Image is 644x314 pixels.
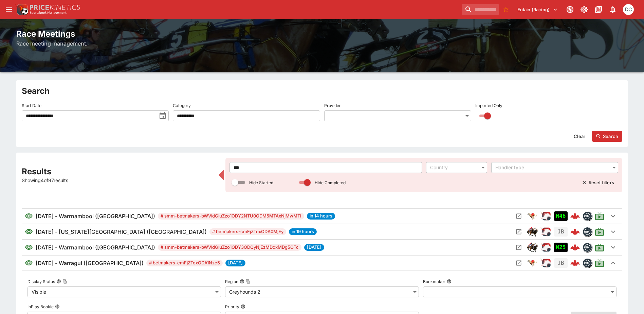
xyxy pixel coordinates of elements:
[423,279,445,284] p: Bookmaker
[595,243,604,252] svg: Live
[592,3,605,16] button: Documentation
[540,242,551,253] img: racing.png
[22,103,41,108] p: Start Date
[27,279,55,284] p: Display Status
[246,279,251,284] button: Copy To Clipboard
[240,279,244,284] button: RegionCopy To Clipboard
[173,103,191,108] p: Category
[527,242,538,253] img: horse_racing.png
[209,228,286,235] span: # betmakers-cmFjZToxODA0MjEy
[36,212,155,220] h6: [DATE] - Warrnambool ([GEOGRAPHIC_DATA])
[595,211,604,221] svg: Live
[475,103,502,108] p: Imported Only
[462,4,499,15] input: search
[578,177,618,188] button: Reset filters
[527,258,538,268] img: greyhound_racing.png
[307,213,335,220] span: in 14 hours
[540,226,551,237] img: racing.png
[249,180,273,186] p: Hide Started
[554,258,568,268] div: Jetbet not yet mapped
[527,226,538,237] div: horse_racing
[513,258,524,268] button: Open Meeting
[56,279,61,284] button: Display StatusCopy To Clipboard
[447,279,452,284] button: Bookmaker
[25,243,33,251] svg: Visible
[225,304,239,310] p: Priority
[3,3,15,16] button: open drawer
[30,11,67,14] img: Sportsbook Management
[62,279,67,284] button: Copy To Clipboard
[36,228,207,236] h6: [DATE] - [US_STATE][GEOGRAPHIC_DATA] ([GEOGRAPHIC_DATA])
[513,211,524,222] button: Open Meeting
[527,226,538,237] img: horse_racing.png
[27,286,221,297] div: Visible
[30,5,80,10] img: PriceKinetics
[540,211,551,222] div: ParallelRacing Handler
[527,211,538,222] img: greyhound_racing.png
[241,304,245,309] button: Priority
[583,212,592,221] img: betmakers.png
[15,3,29,16] img: PriceKinetics Logo
[495,164,607,171] div: Handler type
[25,259,33,267] svg: Visible
[27,304,54,310] p: InPlay Bookie
[36,243,155,251] h6: [DATE] - Warrnambool ([GEOGRAPHIC_DATA])
[554,227,568,237] div: Jetbet not yet mapped
[578,3,590,16] button: Toggle light/dark mode
[592,131,622,142] button: Search
[570,258,580,268] img: logo-cerberus--red.svg
[583,227,592,236] img: betmakers.png
[22,177,215,184] p: Showing 4 of 97 results
[595,227,604,237] svg: Live
[583,243,592,252] div: betmakers
[16,29,628,39] h2: Race Meetings
[500,4,511,15] button: No Bookmarks
[146,260,223,266] span: # betmakers-cmFjZToxODA1Nzc5
[289,228,317,235] span: in 19 hours
[583,258,592,268] div: betmakers
[430,164,477,171] div: Country
[554,211,568,221] div: Imported to Jetbet as OPEN
[16,39,628,48] h6: Race meeting management.
[570,227,580,237] img: logo-cerberus--red.svg
[158,244,301,251] span: # smm-betmakers-bWVldGluZzo1ODY3ODQyNjEzMDcxMDg5OTc
[36,259,144,267] h6: [DATE] - Warragul ([GEOGRAPHIC_DATA])
[55,304,60,309] button: InPlay Bookie
[540,242,551,253] div: ParallelRacing Handler
[513,226,524,237] button: Open Meeting
[540,226,551,237] div: ParallelRacing Handler
[225,260,245,266] span: [DATE]
[157,110,169,122] button: toggle date time picker
[583,211,592,221] div: betmakers
[527,258,538,268] div: greyhound_racing
[623,4,634,15] div: David Crockford
[324,103,341,108] p: Provider
[570,131,589,142] button: Clear
[607,3,619,16] button: Notifications
[513,4,562,15] button: Select Tenant
[225,286,419,297] div: Greyhounds 2
[540,258,551,268] img: racing.png
[25,228,33,236] svg: Visible
[583,243,592,252] img: betmakers.png
[540,258,551,268] div: ParallelRacing Handler
[25,212,33,220] svg: Visible
[595,258,604,268] svg: Live
[315,180,346,186] p: Hide Completed
[554,243,568,252] div: Imported to Jetbet as UNCONFIRMED
[225,279,238,284] p: Region
[158,213,304,220] span: # smm-betmakers-bWVldGluZzo1ODY2NTU0ODM5MTAxNjMwMTI
[583,227,592,237] div: betmakers
[527,242,538,253] div: horse_racing
[22,86,622,96] h2: Search
[22,166,215,177] h2: Results
[570,211,580,221] img: logo-cerberus--red.svg
[304,244,324,251] span: [DATE]
[564,3,576,16] button: Connected to PK
[513,242,524,253] button: Open Meeting
[570,243,580,252] img: logo-cerberus--red.svg
[583,259,592,267] img: betmakers.png
[540,211,551,222] img: racing.png
[527,211,538,222] div: greyhound_racing
[621,2,636,17] button: David Crockford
